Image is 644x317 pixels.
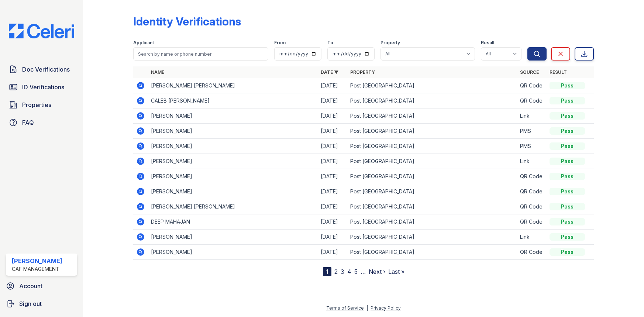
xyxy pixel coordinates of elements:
[347,245,517,260] td: Post [GEOGRAPHIC_DATA]
[550,158,585,165] div: Pass
[3,279,80,293] a: Account
[517,214,547,230] td: QR Code
[6,97,77,112] a: Properties
[520,69,539,75] a: Source
[347,199,517,214] td: Post [GEOGRAPHIC_DATA]
[517,245,547,260] td: QR Code
[550,248,585,256] div: Pass
[517,124,547,139] td: PMS
[148,78,318,93] td: [PERSON_NAME] [PERSON_NAME]
[148,93,318,108] td: CALEB [PERSON_NAME]
[148,214,318,230] td: DEEP MAHAJAN
[151,69,164,75] a: Name
[19,282,42,290] span: Account
[347,139,517,154] td: Post [GEOGRAPHIC_DATA]
[22,118,34,127] span: FAQ
[318,124,347,139] td: [DATE]
[347,93,517,108] td: Post [GEOGRAPHIC_DATA]
[318,139,347,154] td: [DATE]
[6,80,77,94] a: ID Verifications
[347,169,517,184] td: Post [GEOGRAPHIC_DATA]
[12,256,62,265] div: [PERSON_NAME]
[517,199,547,214] td: QR Code
[133,15,241,28] div: Identity Verifications
[550,203,585,210] div: Pass
[318,78,347,93] td: [DATE]
[318,184,347,199] td: [DATE]
[347,124,517,139] td: Post [GEOGRAPHIC_DATA]
[148,230,318,245] td: [PERSON_NAME]
[366,305,368,311] div: |
[148,169,318,184] td: [PERSON_NAME]
[327,40,333,46] label: To
[347,268,351,275] a: 4
[148,184,318,199] td: [PERSON_NAME]
[19,299,42,308] span: Sign out
[350,69,375,75] a: Property
[318,214,347,230] td: [DATE]
[347,108,517,124] td: Post [GEOGRAPHIC_DATA]
[517,184,547,199] td: QR Code
[517,154,547,169] td: Link
[550,127,585,135] div: Pass
[12,265,62,273] div: CAF Management
[517,169,547,184] td: QR Code
[347,154,517,169] td: Post [GEOGRAPHIC_DATA]
[369,268,385,275] a: Next ›
[347,184,517,199] td: Post [GEOGRAPHIC_DATA]
[517,93,547,108] td: QR Code
[341,268,344,275] a: 3
[371,305,401,311] a: Privacy Policy
[3,24,80,38] img: CE_Logo_Blue-a8612792a0a2168367f1c8372b55b34899dd931a85d93a1a3d3e32e68fde9ad4.png
[318,230,347,245] td: [DATE]
[6,115,77,130] a: FAQ
[323,267,331,276] div: 1
[334,268,338,275] a: 2
[550,112,585,120] div: Pass
[347,214,517,230] td: Post [GEOGRAPHIC_DATA]
[22,100,51,109] span: Properties
[133,40,154,46] label: Applicant
[148,154,318,169] td: [PERSON_NAME]
[550,173,585,180] div: Pass
[347,78,517,93] td: Post [GEOGRAPHIC_DATA]
[148,139,318,154] td: [PERSON_NAME]
[550,218,585,225] div: Pass
[318,199,347,214] td: [DATE]
[550,97,585,104] div: Pass
[321,69,338,75] a: Date ▼
[354,268,358,275] a: 5
[22,65,70,74] span: Doc Verifications
[326,305,364,311] a: Terms of Service
[318,108,347,124] td: [DATE]
[6,62,77,77] a: Doc Verifications
[361,267,366,276] span: …
[318,245,347,260] td: [DATE]
[517,139,547,154] td: PMS
[318,93,347,108] td: [DATE]
[550,142,585,150] div: Pass
[148,108,318,124] td: [PERSON_NAME]
[148,124,318,139] td: [PERSON_NAME]
[550,82,585,89] div: Pass
[318,154,347,169] td: [DATE]
[517,230,547,245] td: Link
[133,47,268,61] input: Search by name or phone number
[148,199,318,214] td: [PERSON_NAME] [PERSON_NAME]
[550,69,567,75] a: Result
[517,108,547,124] td: Link
[3,296,80,311] a: Sign out
[318,169,347,184] td: [DATE]
[550,233,585,241] div: Pass
[22,83,64,92] span: ID Verifications
[274,40,286,46] label: From
[380,40,400,46] label: Property
[347,230,517,245] td: Post [GEOGRAPHIC_DATA]
[517,78,547,93] td: QR Code
[388,268,404,275] a: Last »
[148,245,318,260] td: [PERSON_NAME]
[550,188,585,195] div: Pass
[481,40,495,46] label: Result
